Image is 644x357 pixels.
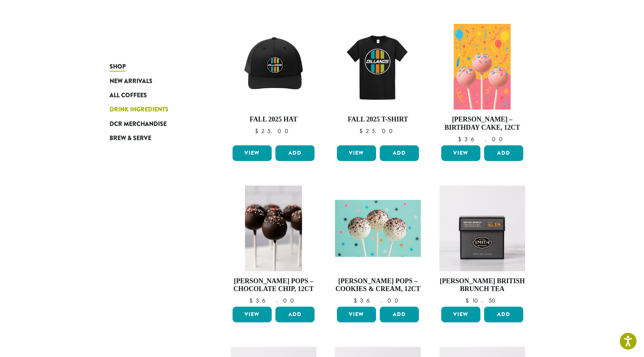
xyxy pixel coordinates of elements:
[231,24,316,110] img: DCR-Retro-Three-Strip-Circle-Patch-Trucker-Hat-Fall-WEB-scaled.jpg
[439,116,525,132] h4: [PERSON_NAME] – Birthday Cake, 12ct
[354,297,360,304] span: $
[233,145,272,161] a: View
[359,127,366,135] span: $
[335,116,421,124] h4: Fall 2025 T-Shirt
[110,91,147,100] span: All Coffees
[110,60,199,74] a: Shop
[110,134,151,143] span: Brew & Serve
[337,307,376,322] a: View
[380,145,419,161] button: Add
[275,307,315,322] button: Add
[249,297,297,304] bdi: 36.00
[231,277,316,293] h4: [PERSON_NAME] Pops – Chocolate Chip, 12ct
[439,277,525,293] h4: [PERSON_NAME] British Brunch Tea
[275,145,315,161] button: Add
[354,297,402,304] bdi: 36.00
[110,120,167,129] span: DCR Merchandise
[337,145,376,161] a: View
[465,297,499,304] bdi: 10.50
[335,277,421,293] h4: [PERSON_NAME] Pops – Cookies & Cream, 12ct
[255,127,292,135] bdi: 25.00
[439,186,525,304] a: [PERSON_NAME] British Brunch Tea $10.50
[465,297,472,304] span: $
[249,297,256,304] span: $
[231,186,316,304] a: [PERSON_NAME] Pops – Chocolate Chip, 12ct $36.00
[441,145,480,161] a: View
[110,74,199,88] a: New Arrivals
[359,127,396,135] bdi: 25.00
[335,186,421,304] a: [PERSON_NAME] Pops – Cookies & Cream, 12ct $36.00
[454,24,511,110] img: Birthday-Cake.png
[484,307,523,322] button: Add
[439,24,525,142] a: [PERSON_NAME] – Birthday Cake, 12ct $36.00
[110,105,168,114] span: Drink Ingredients
[110,88,199,102] a: All Coffees
[458,135,464,143] span: $
[255,127,261,135] span: $
[233,307,272,322] a: View
[231,24,316,142] a: Fall 2025 Hat $25.00
[110,62,126,72] span: Shop
[110,102,199,117] a: Drink Ingredients
[335,24,421,110] img: DCR-Retro-Three-Strip-Circle-Tee-Fall-WEB-scaled.jpg
[110,77,152,86] span: New Arrivals
[484,145,523,161] button: Add
[441,307,480,322] a: View
[380,307,419,322] button: Add
[231,116,316,124] h4: Fall 2025 Hat
[245,186,302,271] img: Chocolate-Chip.png
[335,24,421,142] a: Fall 2025 T-Shirt $25.00
[110,117,199,131] a: DCR Merchandise
[458,135,506,143] bdi: 36.00
[110,131,199,145] a: Brew & Serve
[439,186,525,271] img: British-Brunch-Signature-Black-Carton-2023-2.jpg
[335,200,421,257] img: Cookies-and-Cream.png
